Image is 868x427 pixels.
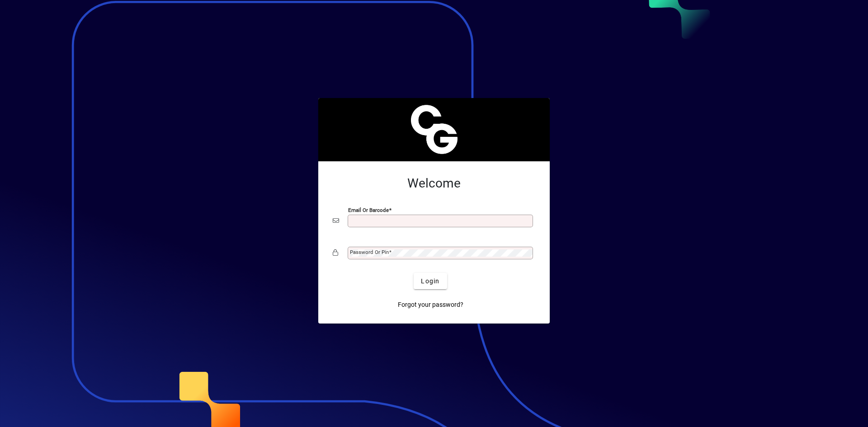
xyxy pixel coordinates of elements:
span: Forgot your password? [398,300,463,310]
mat-label: Password or Pin [350,249,389,255]
a: Forgot your password? [394,296,467,313]
span: Login [421,277,439,286]
mat-label: Email or Barcode [348,207,389,213]
button: Login [414,273,447,289]
h2: Welcome [333,176,535,191]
